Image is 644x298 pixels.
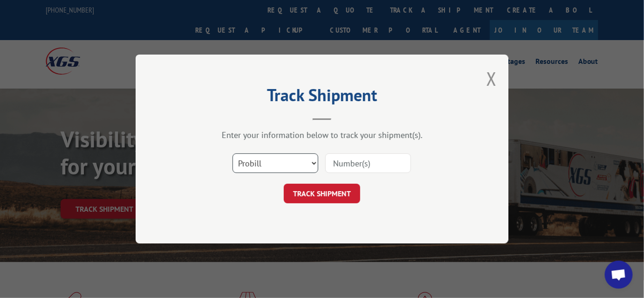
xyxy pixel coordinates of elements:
[284,184,360,203] button: TRACK SHIPMENT
[325,153,411,173] input: Number(s)
[605,261,633,289] div: Open chat
[182,130,462,140] div: Enter your information below to track your shipment(s).
[486,66,497,91] button: Close modal
[182,89,462,106] h2: Track Shipment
